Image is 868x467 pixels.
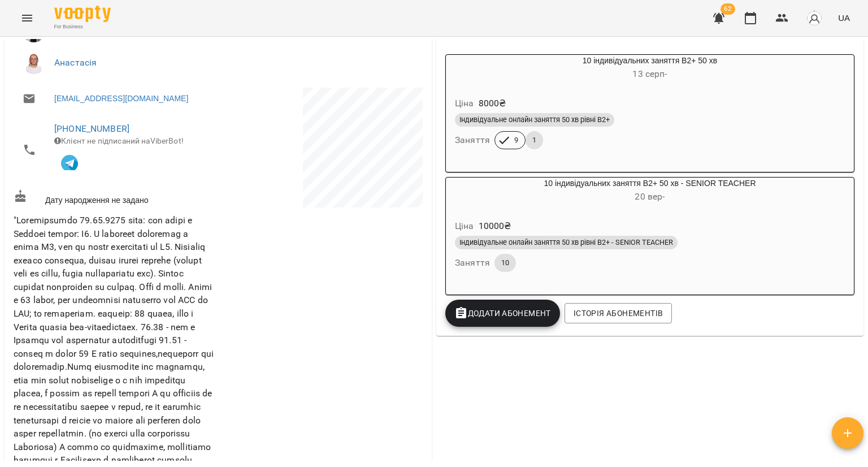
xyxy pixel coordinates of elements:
[54,6,111,22] img: Voopty Logo
[54,93,188,104] a: [EMAIL_ADDRESS][DOMAIN_NAME]
[455,255,490,271] h6: Заняття
[574,306,663,320] span: Історія абонементів
[455,237,678,248] span: Індивідуальне онлайн заняття 50 хв рівні В2+ - SENIOR TEACHER
[23,51,45,74] img: Анастасія
[479,219,511,233] p: 10000 ₴
[445,300,560,327] button: Додати Абонемент
[11,187,218,208] div: Дату народження не задано
[61,155,78,172] img: Telegram
[455,132,490,148] h6: Заняття
[494,258,516,268] span: 10
[565,303,672,323] button: Історія абонементів
[54,123,129,134] a: [PHONE_NUMBER]
[446,178,854,286] button: 10 індивідуальних заняття B2+ 50 хв - SENIOR TEACHER20 вер- Ціна10000₴Індивідуальне онлайн занятт...
[454,306,551,320] span: Додати Абонемент
[838,12,850,24] span: UA
[455,115,614,125] span: Індивідуальне онлайн заняття 50 хв рівні В2+
[721,3,735,15] span: 62
[446,55,854,163] button: 10 індивідуальних заняття В2+ 50 хв13 серп- Ціна8000₴Індивідуальне онлайн заняття 50 хв рівні В2+...
[455,218,474,234] h6: Ціна
[14,5,41,32] button: Menu
[455,96,474,111] h6: Ціна
[526,135,543,145] span: 1
[507,135,525,145] span: 9
[54,146,85,177] button: Клієнт підписаний на VooptyBot
[632,68,667,79] span: 13 серп -
[834,7,854,28] button: UA
[54,57,97,68] a: Анастасія
[446,178,854,205] div: 10 індивідуальних заняття B2+ 50 хв - SENIOR TEACHER
[54,136,184,145] span: Клієнт не підписаний на ViberBot!
[479,97,506,110] p: 8000 ₴
[446,55,854,82] div: 10 індивідуальних заняття В2+ 50 хв
[806,10,822,26] img: avatar_s.png
[54,23,111,31] span: For Business
[635,191,665,202] span: 20 вер -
